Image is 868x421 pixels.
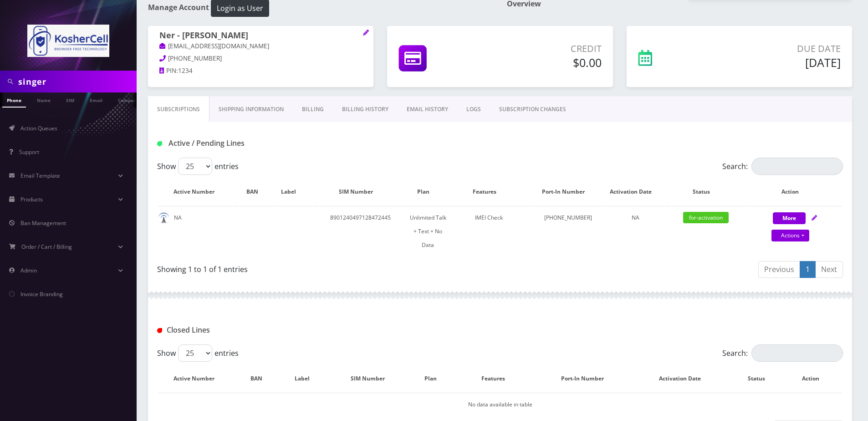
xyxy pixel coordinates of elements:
th: Features: activate to sort column ascending [457,365,538,392]
label: Search: [722,158,843,175]
th: Active Number: activate to sort column descending [158,365,239,392]
span: 1234 [178,67,193,75]
th: Status: activate to sort column ascending [665,179,746,205]
th: BAN: activate to sort column ascending [240,179,273,205]
th: BAN: activate to sort column ascending [240,365,282,392]
th: Active Number: activate to sort column ascending [158,179,239,205]
a: Billing History [333,96,398,123]
label: Show entries [157,158,239,175]
th: Activation Date: activate to sort column ascending [636,365,734,392]
span: Action Queues [20,124,57,132]
h5: [DATE] [710,56,841,69]
img: KosherCell [27,25,109,57]
td: No data available in table [158,393,842,416]
a: Phone [2,92,26,108]
label: Search: [722,344,843,362]
td: 8901240497128472445 [313,206,408,257]
th: Plan: activate to sort column ascending [414,365,456,392]
th: Port-In Number: activate to sort column ascending [539,365,635,392]
span: Admin [20,267,37,274]
label: Show entries [157,344,239,362]
a: Actions [771,230,809,241]
a: Email [85,92,107,107]
span: Support [19,148,39,156]
button: More [773,212,806,224]
h5: $0.00 [489,56,601,69]
th: Status: activate to sort column ascending [735,365,787,392]
span: Email Template [20,172,60,180]
span: NA [632,214,639,221]
select: Showentries [178,158,212,175]
th: Action : activate to sort column ascending [788,365,842,392]
a: Previous [758,261,800,278]
a: 1 [800,261,816,278]
div: Showing 1 to 1 of 1 entries [157,260,493,275]
th: Action: activate to sort column ascending [747,179,842,205]
a: Next [815,261,843,278]
span: Ban Management [20,219,66,227]
a: Billing [293,96,333,123]
p: Credit [489,42,601,56]
input: Search: [751,344,843,362]
input: Search in Company [18,73,134,90]
a: LOGS [457,96,490,123]
div: IMEI Check [449,211,530,225]
a: [EMAIL_ADDRESS][DOMAIN_NAME] [159,42,269,51]
a: Subscriptions [148,96,209,123]
td: Unlimited Talk + Text + No Data [408,206,448,257]
th: Features: activate to sort column ascending [449,179,530,205]
h1: Active / Pending Lines [157,139,377,148]
a: Login as User [209,2,269,12]
a: Shipping Information [209,96,293,123]
th: SIM Number: activate to sort column ascending [332,365,413,392]
img: Active / Pending Lines [157,141,162,146]
a: PIN: [159,67,178,76]
span: Invoice Branding [20,290,63,298]
th: SIM Number: activate to sort column ascending [313,179,408,205]
a: SUBSCRIPTION CHANGES [490,96,575,123]
td: NA [158,206,239,257]
a: Name [32,92,55,107]
th: Label: activate to sort column ascending [274,179,312,205]
h1: Closed Lines [157,326,377,334]
p: Due Date [710,42,841,56]
span: [PHONE_NUMBER] [168,54,222,62]
th: Activation Date: activate to sort column ascending [606,179,664,205]
span: Products [20,195,43,203]
select: Showentries [178,344,212,362]
th: Port-In Number: activate to sort column ascending [531,179,605,205]
img: Closed Lines [157,328,162,333]
img: default.png [158,212,169,224]
th: Plan: activate to sort column ascending [408,179,448,205]
span: for-activation [683,212,729,223]
th: Label: activate to sort column ascending [283,365,331,392]
h1: Ner - [PERSON_NAME] [159,31,362,41]
input: Search: [751,158,843,175]
td: [PHONE_NUMBER] [531,206,605,257]
a: EMAIL HISTORY [398,96,457,123]
a: SIM [61,92,79,107]
a: Company [113,92,144,107]
span: Order / Cart / Billing [21,243,72,251]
